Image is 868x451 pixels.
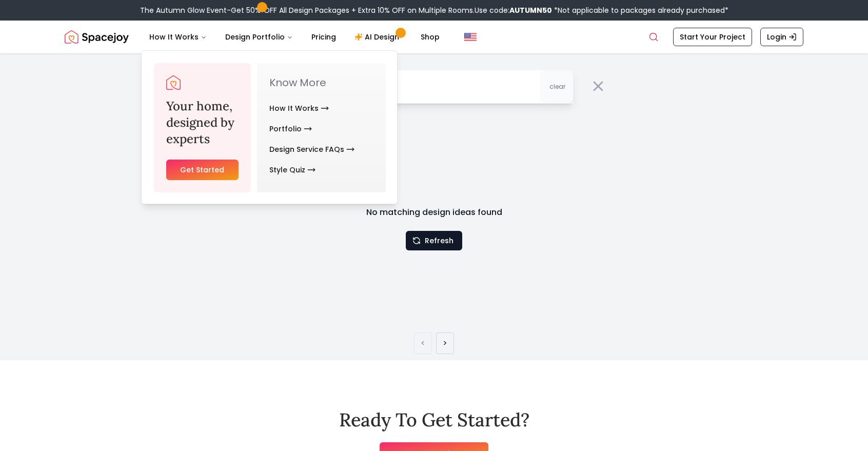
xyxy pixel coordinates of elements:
[65,27,129,47] a: Spacejoy
[760,28,803,46] a: Login
[414,332,454,354] ul: Pagination
[141,27,215,47] button: How It Works
[346,27,410,47] a: AI Design
[541,70,574,104] button: clear
[65,21,803,53] nav: Global
[421,337,425,349] a: Previous page
[412,27,448,47] a: Shop
[673,28,752,46] a: Start Your Project
[509,5,552,15] b: AUTUMN50
[549,83,565,91] span: clear
[552,5,728,15] span: *Not applicable to packages already purchased*
[140,5,728,15] div: The Autumn Glow Event-Get 50% OFF All Design Packages + Extra 10% OFF on Multiple Rooms.
[141,27,448,47] nav: Main
[406,231,462,250] button: Refresh
[475,5,552,15] span: Use code:
[303,27,344,47] a: Pricing
[443,337,447,349] a: Next page
[339,409,529,430] h2: Ready To Get Started?
[464,31,477,43] img: United States
[303,206,565,219] h3: No matching design ideas found
[65,27,129,47] img: Spacejoy Logo
[217,27,301,47] button: Design Portfolio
